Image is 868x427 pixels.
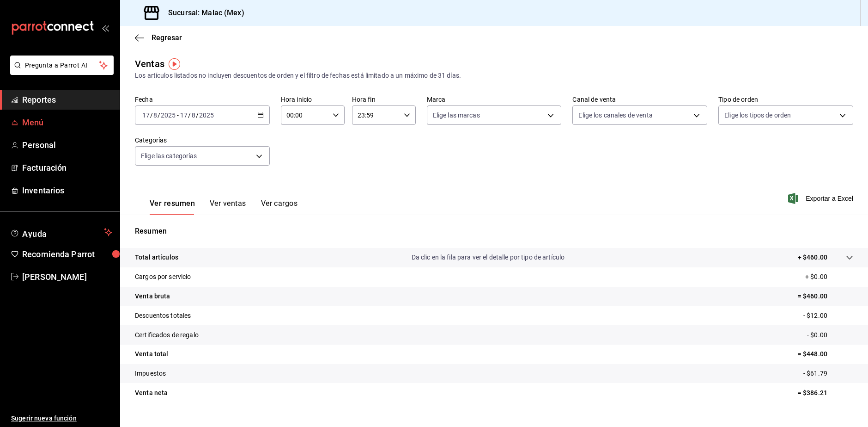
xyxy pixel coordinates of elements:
[281,96,345,103] label: Hora inicio
[135,226,853,237] p: Resumen
[798,388,853,398] p: = $386.21
[578,111,652,120] span: Elige los canales de venta
[135,349,168,359] p: Venta total
[22,248,112,260] span: Recomienda Parrot
[180,111,188,119] input: --
[790,193,853,204] button: Exportar a Excel
[142,111,150,119] input: --
[135,137,270,143] label: Categorías
[160,111,176,119] input: ----
[22,271,112,283] span: [PERSON_NAME]
[572,96,707,103] label: Canal de venta
[427,96,562,103] label: Marca
[805,272,853,282] p: + $0.00
[135,311,191,321] p: Descuentos totales
[196,111,199,119] span: /
[150,111,153,119] span: /
[135,388,168,398] p: Venta neta
[135,253,178,262] p: Total artículos
[191,111,196,119] input: --
[798,291,853,301] p: = $460.00
[158,111,160,119] span: /
[161,7,244,19] h3: Sucursal: Malac (Mex)
[803,369,853,378] p: - $61.79
[798,349,853,359] p: = $448.00
[210,199,246,215] button: Ver ventas
[177,111,179,119] span: -
[22,227,100,238] span: Ayuda
[150,199,195,215] button: Ver resumen
[261,199,298,215] button: Ver cargos
[199,111,214,119] input: ----
[352,96,416,103] label: Hora fin
[135,369,166,378] p: Impuestos
[150,199,297,215] div: navigation tabs
[10,56,114,75] button: Pregunta a Parrot AI
[6,67,114,77] a: Pregunta a Parrot AI
[22,116,112,129] span: Menú
[798,253,827,262] p: + $460.00
[141,151,197,161] span: Elige las categorías
[135,57,164,71] div: Ventas
[22,139,112,151] span: Personal
[135,272,191,282] p: Cargos por servicio
[135,71,853,80] div: Los artículos listados no incluyen descuentos de orden y el filtro de fechas está limitado a un m...
[188,111,191,119] span: /
[102,24,109,31] button: open_drawer_menu
[135,33,182,42] button: Regresar
[152,33,182,42] span: Regresar
[135,330,199,340] p: Certificados de regalo
[22,184,112,197] span: Inventarios
[724,111,791,120] span: Elige los tipos de orden
[718,96,853,103] label: Tipo de orden
[135,96,270,103] label: Fecha
[169,58,180,70] img: Tooltip marker
[25,61,99,70] span: Pregunta a Parrot AI
[153,111,158,119] input: --
[22,93,112,106] span: Reportes
[433,111,480,120] span: Elige las marcas
[412,253,565,262] p: Da clic en la fila para ver el detalle por tipo de artículo
[135,291,170,301] p: Venta bruta
[803,311,853,321] p: - $12.00
[11,414,112,423] span: Sugerir nueva función
[807,330,853,340] p: - $0.00
[22,161,112,174] span: Facturación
